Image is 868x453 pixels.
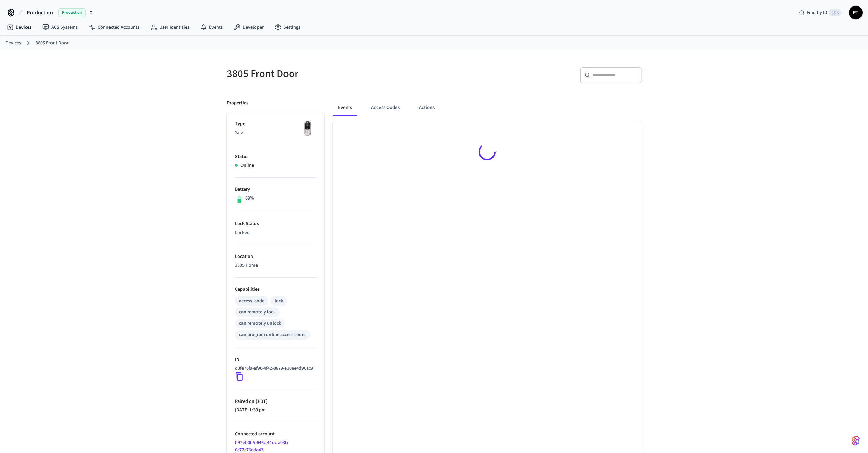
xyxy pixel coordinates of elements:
div: ant example [333,100,642,116]
a: Devices [1,21,37,33]
button: Access Codes [366,100,405,116]
p: [DATE] 1:28 pm [235,407,316,414]
p: Capabilities [235,286,316,293]
a: Events [195,21,228,33]
p: Type [235,120,316,128]
span: Production [58,8,86,17]
img: Yale Assure Touchscreen Wifi Smart Lock, Satin Nickel, Front [299,120,316,137]
p: Lock Status [235,220,316,228]
button: PT [849,6,863,19]
a: 3805 Front Door [35,40,69,47]
a: ACS Systems [37,21,83,33]
p: Connected account [235,430,316,438]
a: Settings [269,21,306,33]
p: Battery [235,186,316,193]
button: Events [333,100,357,116]
p: Yale [235,129,316,136]
div: access_code [239,297,264,305]
div: can remotely unlock [239,320,281,327]
p: d3fe76fa-af90-4f42-8879-e30ee4d96ac9 [235,365,313,372]
span: Production [27,9,53,17]
div: Find by ID⌘ K [794,6,846,19]
span: PT [850,6,862,19]
span: ( PDT ) [254,398,268,405]
p: Location [235,253,316,260]
img: SeamLogoGradient.69752ec5.svg [852,435,860,446]
button: Actions [413,100,440,116]
p: 3805 Home [235,262,316,269]
p: Online [240,162,254,169]
a: Developer [228,21,269,33]
p: ID [235,356,316,364]
span: Find by ID [807,9,827,16]
div: can remotely lock [239,309,276,316]
div: can program online access codes [239,331,306,338]
p: Locked [235,229,316,236]
p: Properties [227,100,248,107]
p: Status [235,153,316,160]
span: ⌘ K [829,9,841,16]
p: Paired on [235,398,316,405]
div: lock [275,297,283,305]
a: User Identities [145,21,195,33]
p: 69% [245,195,254,202]
h5: 3805 Front Door [227,67,430,81]
a: Devices [5,40,21,47]
a: Connected Accounts [83,21,145,33]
